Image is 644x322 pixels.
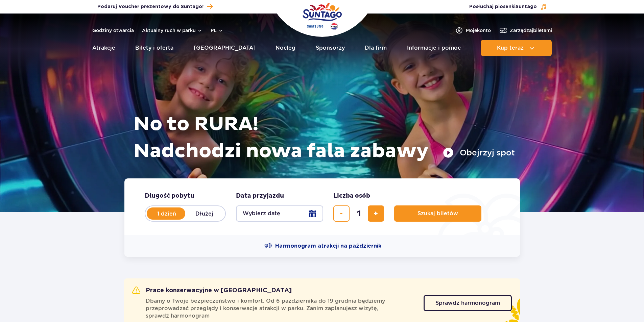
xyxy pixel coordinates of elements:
[443,147,515,158] button: Obejrzyj spot
[132,287,292,295] h2: Prace konserwacyjne w [GEOGRAPHIC_DATA]
[146,297,415,320] span: Dbamy o Twoje bezpieczeństwo i komfort. Od 6 października do 19 grudnia będziemy przeprowadzać pr...
[194,40,256,56] a: [GEOGRAPHIC_DATA]
[424,295,512,311] a: Sprawdź harmonogram
[368,205,384,222] button: dodaj bilet
[185,206,224,221] label: Dłużej
[124,178,520,235] form: Planowanie wizyty w Park of Poland
[407,40,461,56] a: Informacje i pomoc
[333,205,350,222] button: usuń bilet
[275,242,381,250] span: Harmonogram atrakcji na październik
[469,3,547,10] button: Posłuchaj piosenkiSuntago
[497,45,524,51] span: Kup teraz
[394,205,481,222] button: Szukaj biletów
[264,242,381,250] a: Harmonogram atrakcji na październik
[236,192,284,200] span: Data przyjazdu
[499,26,552,34] a: Zarządzajbiletami
[418,210,458,217] span: Szukaj biletów
[481,40,552,56] button: Kup teraz
[316,40,345,56] a: Sponsorzy
[435,300,500,306] span: Sprawdź harmonogram
[351,205,367,222] input: liczba biletów
[92,40,115,56] a: Atrakcje
[365,40,387,56] a: Dla firm
[134,111,515,165] h1: No to RURA! Nadchodzi nowa fala zabawy
[236,205,323,222] button: Wybierz datę
[455,26,491,34] a: Mojekonto
[333,192,370,200] span: Liczba osób
[469,3,537,10] span: Posłuchaj piosenki
[92,27,134,34] a: Godziny otwarcia
[97,2,213,11] a: Podaruj Voucher prezentowy do Suntago!
[510,27,552,34] span: Zarządzaj biletami
[135,40,173,56] a: Bilety i oferta
[147,206,186,221] label: 1 dzień
[142,28,202,33] button: Aktualny ruch w parku
[276,40,295,56] a: Nocleg
[211,27,223,34] button: pl
[516,4,537,9] span: Suntago
[466,27,491,34] span: Moje konto
[97,3,204,10] span: Podaruj Voucher prezentowy do Suntago!
[145,192,194,200] span: Długość pobytu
